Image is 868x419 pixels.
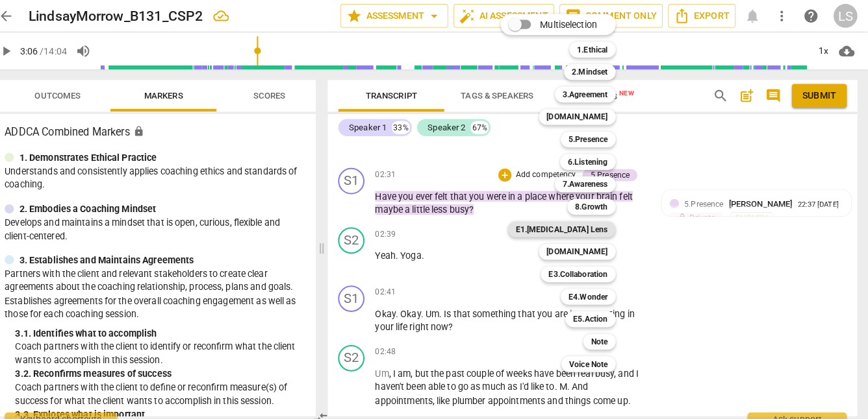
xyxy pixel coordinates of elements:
b: E1.[MEDICAL_DATA] Lens [522,217,613,233]
b: 2.Mindset [578,63,613,78]
b: [DOMAIN_NAME] [553,107,613,123]
b: 5.Presence [574,129,613,145]
b: E3.Collaboration [555,261,613,277]
b: [DOMAIN_NAME] [553,239,613,255]
b: 6.Listening [574,151,613,167]
b: 7.Awareness [568,173,613,189]
b: 1.Ethical [583,41,613,56]
b: Note [596,328,613,343]
b: Voice Note [575,350,613,365]
b: E4.Wonder [574,283,613,299]
span: Multiselection [546,18,602,31]
b: 8.Growth [581,195,613,211]
b: 3.Agreement [568,85,613,101]
b: E5.Action [579,305,613,321]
